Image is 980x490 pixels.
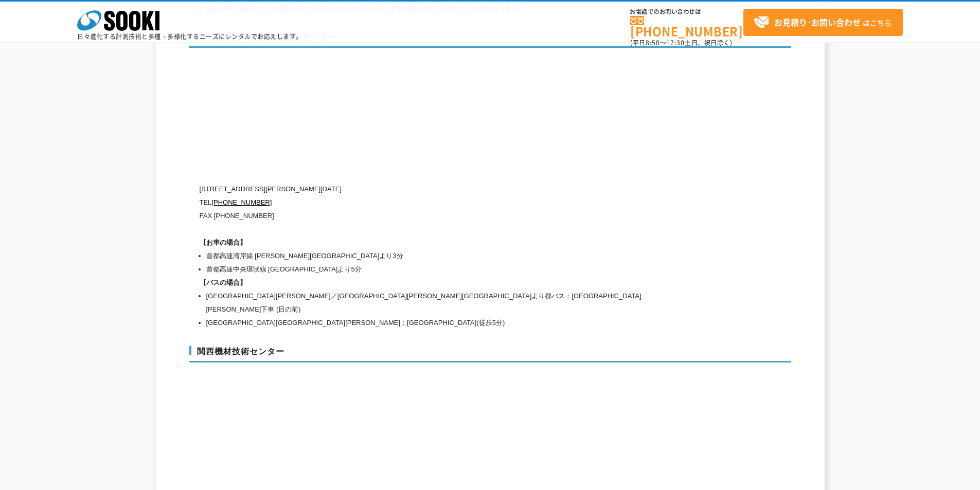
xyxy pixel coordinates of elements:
[189,346,791,362] h3: 関西機材技術センター
[200,183,693,196] p: [STREET_ADDRESS][PERSON_NAME][DATE]
[200,236,693,249] h1: 【お車の場合】
[206,249,693,263] li: 首都高速湾岸線 [PERSON_NAME][GEOGRAPHIC_DATA]より3分
[754,15,892,30] span: はこちら
[774,16,861,28] strong: お見積り･お問い合わせ
[77,33,302,40] p: 日々進化する計測技術と多種・多様化するニーズにレンタルでお応えします。
[666,38,685,47] span: 17:30
[206,316,693,330] li: [GEOGRAPHIC_DATA][GEOGRAPHIC_DATA][PERSON_NAME]：[GEOGRAPHIC_DATA](徒歩5分)
[200,196,693,209] p: TEL
[200,209,693,223] p: FAX [PHONE_NUMBER]
[646,38,660,47] span: 8:50
[743,9,903,36] a: お見積り･お問い合わせはこちら
[211,198,272,206] a: [PHONE_NUMBER]
[206,289,693,316] li: [GEOGRAPHIC_DATA][PERSON_NAME]／[GEOGRAPHIC_DATA][PERSON_NAME][GEOGRAPHIC_DATA]より都バス：[GEOGRAPHIC_D...
[206,263,693,276] li: 首都高速中央環状線 [GEOGRAPHIC_DATA]より5分
[630,16,743,37] a: [PHONE_NUMBER]
[200,276,693,289] h1: 【バスの場合】
[630,9,743,15] span: お電話でのお問い合わせは
[630,38,732,47] span: (平日 ～ 土日、祝日除く)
